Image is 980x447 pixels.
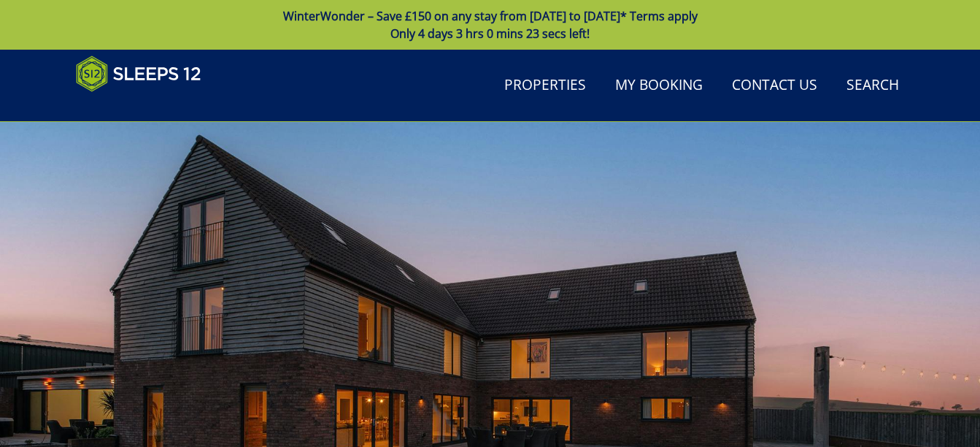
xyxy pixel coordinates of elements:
span: Only 4 days 3 hrs 0 mins 23 secs left! [390,26,590,42]
iframe: Customer reviews powered by Trustpilot [69,101,222,113]
a: Contact Us [726,69,823,102]
img: Sleeps 12 [76,56,201,92]
a: My Booking [609,69,709,102]
a: Properties [498,69,592,102]
a: Search [841,69,905,102]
